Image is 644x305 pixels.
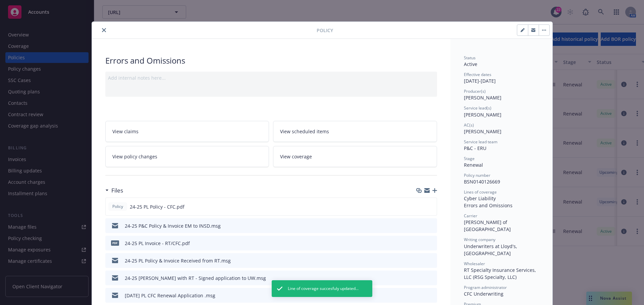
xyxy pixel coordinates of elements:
[464,213,477,219] span: Carrier
[464,94,501,101] span: [PERSON_NAME]
[464,72,539,84] div: [DATE] - [DATE]
[280,153,312,160] span: View coverage
[464,195,539,202] div: Cyber Liability
[464,145,486,151] span: P&C - ERU
[273,146,437,167] a: View coverage
[464,219,511,232] span: [PERSON_NAME] of [GEOGRAPHIC_DATA]
[100,26,108,34] button: close
[112,128,139,135] span: View claims
[105,146,269,167] a: View policy changes
[105,186,123,195] div: Files
[111,240,119,245] span: pdf
[464,105,491,111] span: Service lead(s)
[418,257,423,264] button: download file
[273,121,437,142] a: View scheduled items
[418,275,423,282] button: download file
[125,222,221,229] div: 24-25 P&C Policy & Invoice EM to INSD.msg
[428,292,434,299] button: preview file
[464,261,485,266] span: Wholesaler
[111,186,123,195] h3: Files
[317,27,333,34] span: Policy
[464,162,483,168] span: Renewal
[130,203,184,210] span: 24-25 PL Policy - CFC.pdf
[428,275,434,282] button: preview file
[428,257,434,264] button: preview file
[125,240,190,247] div: 24-25 PL Invoice - RT/CFC.pdf
[112,153,157,160] span: View policy changes
[125,275,266,282] div: 24-25 [PERSON_NAME] with RT - Signed application to UW.msg
[464,178,500,185] span: BSN0140126669
[108,74,434,81] div: Add internal notes here...
[111,204,124,210] span: Policy
[464,122,474,128] span: AC(s)
[464,243,519,256] span: Underwriters at Lloyd's, [GEOGRAPHIC_DATA]
[464,61,477,67] span: Active
[464,55,476,61] span: Status
[125,257,231,264] div: 24-25 PL Policy & Invoice Received from RT.msg
[464,111,501,118] span: [PERSON_NAME]
[464,172,490,178] span: Policy number
[464,156,475,161] span: Stage
[464,285,507,290] span: Program administrator
[464,291,503,297] span: CFC Underwriting
[105,55,437,66] div: Errors and Omissions
[417,203,423,210] button: download file
[464,237,495,242] span: Writing company
[105,121,269,142] a: View claims
[288,286,359,292] span: Line of coverage succesfuly updated...
[428,203,434,210] button: preview file
[464,202,539,209] div: Errors and Omissions
[464,88,486,94] span: Producer(s)
[428,222,434,229] button: preview file
[125,292,215,299] div: [DATE] PL CFC Renewal Application .msg
[464,128,501,135] span: [PERSON_NAME]
[464,139,497,145] span: Service lead team
[418,292,423,299] button: download file
[280,128,329,135] span: View scheduled items
[418,240,423,247] button: download file
[464,267,537,280] span: RT Specialty Insurance Services, LLC (RSG Specialty, LLC)
[418,222,423,229] button: download file
[428,240,434,247] button: preview file
[464,72,491,77] span: Effective dates
[464,189,497,195] span: Lines of coverage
